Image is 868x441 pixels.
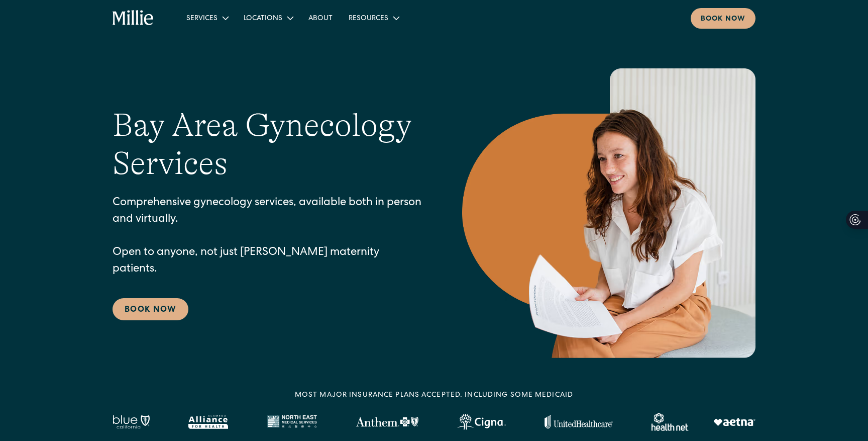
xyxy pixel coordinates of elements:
[178,10,236,26] div: Services
[701,14,745,25] div: Book now
[113,10,154,26] a: home
[186,14,218,24] div: Services
[545,415,613,429] img: United Healthcare logo
[462,68,755,358] img: Smiling woman holding documents during a consultation, reflecting supportive guidance in maternit...
[236,10,300,26] div: Locations
[267,415,317,429] img: North East Medical Services logo
[356,417,418,427] img: Anthem Logo
[300,10,341,26] a: About
[457,414,506,430] img: Cigna logo
[349,14,388,24] div: Resources
[113,298,188,320] a: Book Now
[295,390,573,401] div: MOST MAJOR INSURANCE PLANS ACCEPTED, INCLUDING some MEDICAID
[244,14,282,24] div: Locations
[652,413,689,431] img: Healthnet logo
[113,106,422,184] h1: Bay Area Gynecology Services
[341,10,406,26] div: Resources
[113,195,422,278] p: Comprehensive gynecology services, available both in person and virtually. Open to anyone, not ju...
[691,8,755,29] a: Book now
[713,418,755,426] img: Aetna logo
[188,415,228,429] img: Alameda Alliance logo
[113,415,150,429] img: Blue California logo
